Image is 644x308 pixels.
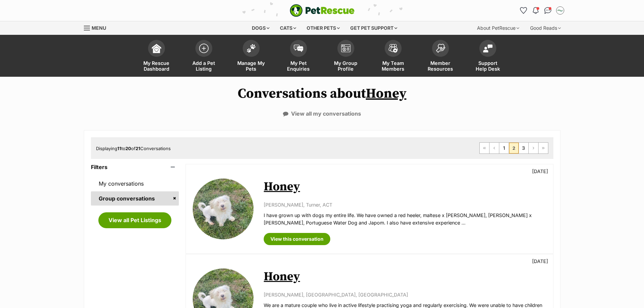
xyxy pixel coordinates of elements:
span: My Group Profile [331,60,361,72]
a: Page 3 [519,143,528,153]
a: Page 1 [499,143,509,153]
button: Notifications [530,5,541,16]
a: Honey [264,179,300,194]
a: Group conversations [91,191,179,206]
img: add-pet-listing-icon-0afa8454b4691262ce3f59096e99ab1cd57d4a30225e0717b998d2c9b9846f56.svg [199,44,209,53]
img: chat-41dd97257d64d25036548639549fe6c8038ab92f7586957e7f3b1b290dea8141.svg [544,7,551,14]
nav: Pagination [479,142,548,154]
a: Favourites [518,5,529,16]
img: Honey [193,179,254,239]
a: Honey [366,85,406,102]
p: [PERSON_NAME], Turner, ACT [264,201,546,208]
a: Next page [529,143,538,153]
span: Add a Pet Listing [189,60,219,72]
strong: 21 [136,146,140,151]
strong: 11 [117,146,121,151]
span: My Pet Enquiries [283,60,314,72]
div: Cats [275,21,301,35]
header: Filters [91,164,179,170]
img: team-members-icon-5396bd8760b3fe7c0b43da4ab00e1e3bb1a5d9ba89233759b79545d2d3fc5d0d.svg [388,44,398,53]
div: Get pet support [345,21,402,35]
a: View this conversation [264,233,330,245]
span: My Team Members [378,60,408,72]
a: Support Help Desk [464,37,511,77]
strong: 20 [125,146,131,151]
span: Menu [92,25,106,31]
img: member-resources-icon-8e73f808a243e03378d46382f2149f9095a855e16c252ad45f914b54edf8863c.svg [436,44,445,53]
span: Displaying to of Conversations [96,146,171,151]
span: Manage My Pets [236,60,266,72]
a: Add a Pet Listing [180,37,228,77]
a: My Team Members [369,37,417,77]
a: My Rescue Dashboard [133,37,180,77]
p: [PERSON_NAME], [GEOGRAPHIC_DATA], [GEOGRAPHIC_DATA] [264,291,546,298]
a: Last page [539,143,548,153]
a: Previous page [490,143,499,153]
p: [DATE] [532,258,548,265]
a: Honey [264,269,300,284]
a: My Pet Enquiries [275,37,322,77]
div: Other pets [302,21,344,35]
a: Menu [84,21,111,33]
ul: Account quick links [518,5,566,16]
p: I have grown up with dogs my entire life. We have owned a red heeler, maltese x [PERSON_NAME], [P... [264,212,546,226]
div: Good Reads [525,21,566,35]
a: My conversations [91,176,179,191]
img: Lucy Fitzsimmons profile pic [557,7,564,14]
img: logo-e224e6f780fb5917bec1dbf3a21bbac754714ae5b6737aabdf751b685950b380.svg [290,4,355,17]
img: notifications-46538b983faf8c2785f20acdc204bb7945ddae34d4c08c2a6579f10ce5e182be.svg [533,7,538,14]
span: Support Help Desk [473,60,503,72]
img: group-profile-icon-3fa3cf56718a62981997c0bc7e787c4b2cf8bcc04b72c1350f741eb67cf2f40e.svg [341,44,351,52]
a: First page [480,143,489,153]
span: Page 2 [509,143,519,153]
span: Member Resources [425,60,456,72]
img: manage-my-pets-icon-02211641906a0b7f246fdf0571729dbe1e7629f14944591b6c1af311fb30b64b.svg [246,44,256,53]
a: Conversations [543,5,553,16]
p: [DATE] [532,168,548,175]
span: My Rescue Dashboard [141,60,172,72]
div: Dogs [247,21,274,35]
img: dashboard-icon-eb2f2d2d3e046f16d808141f083e7271f6b2e854fb5c12c21221c1fb7104beca.svg [152,44,161,53]
a: PetRescue [290,4,355,17]
a: Manage My Pets [228,37,275,77]
img: pet-enquiries-icon-7e3ad2cf08bfb03b45e93fb7055b45f3efa6380592205ae92323e6603595dc1f.svg [294,45,303,52]
button: My account [555,5,566,16]
a: View all Pet Listings [98,212,171,228]
div: About PetRescue [472,21,524,35]
a: View all my conversations [283,111,361,117]
img: help-desk-icon-fdf02630f3aa405de69fd3d07c3f3aa587a6932b1a1747fa1d2bba05be0121f9.svg [483,44,493,52]
a: Member Resources [417,37,464,77]
a: My Group Profile [322,37,369,77]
